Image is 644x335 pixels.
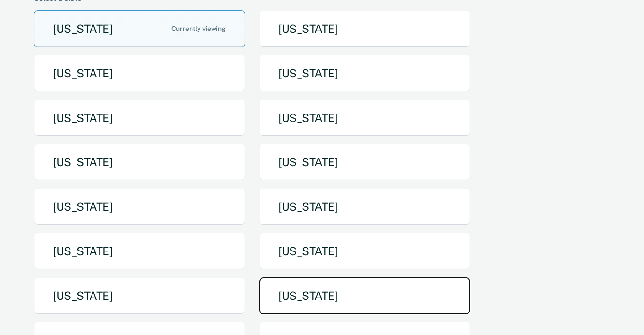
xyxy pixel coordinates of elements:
[34,144,245,181] button: [US_STATE]
[34,10,245,47] button: [US_STATE]
[259,10,470,47] button: [US_STATE]
[34,99,245,137] button: [US_STATE]
[34,233,245,270] button: [US_STATE]
[34,188,245,225] button: [US_STATE]
[259,233,470,270] button: [US_STATE]
[259,144,470,181] button: [US_STATE]
[259,188,470,225] button: [US_STATE]
[259,277,470,314] button: [US_STATE]
[34,277,245,314] button: [US_STATE]
[259,55,470,92] button: [US_STATE]
[259,99,470,137] button: [US_STATE]
[34,55,245,92] button: [US_STATE]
